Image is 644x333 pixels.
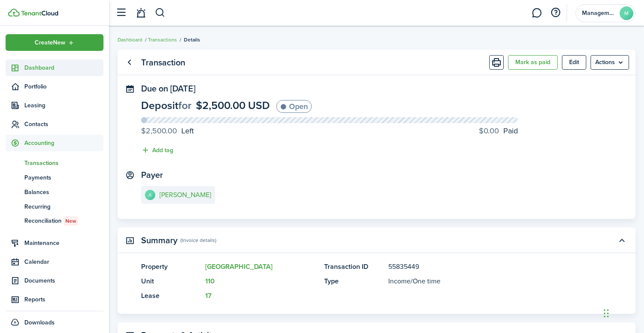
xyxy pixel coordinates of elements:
a: Dashboard [6,59,103,76]
panel-main-title: Property [141,262,201,272]
a: Balances [6,185,103,199]
button: Toggle accordion [614,233,629,248]
button: Mark as paid [508,55,558,70]
button: Open resource center [548,6,563,20]
img: TenantCloud [21,11,58,16]
a: Transactions [6,156,103,170]
span: Management [582,10,616,16]
button: Search [155,6,165,20]
span: Reports [24,295,103,304]
button: Open sidebar [113,5,129,21]
panel-main-title: Summary [141,236,177,245]
span: Recurring [24,202,103,211]
avatar-text: M [620,6,633,20]
progress-caption-label-value: $0.00 [479,125,499,137]
a: 17 [205,291,212,301]
span: $2,500.00 USD [196,97,270,113]
progress-caption-label: Paid [479,125,518,137]
a: Go back [122,55,136,70]
panel-main-title: Transaction [141,58,185,68]
panel-main-title: Payer [141,170,163,180]
span: Details [184,36,200,44]
panel-main-title: Transaction ID [324,262,384,272]
progress-caption-label: Left [141,125,194,137]
a: JL[PERSON_NAME] [141,186,215,204]
panel-main-description: 55835449 [388,262,586,272]
span: Portfolio [24,82,103,91]
span: Due on [DATE] [141,82,195,95]
span: Calendar [24,257,103,266]
panel-main-title: Type [324,276,384,286]
span: Reconciliation [24,216,103,226]
panel-main-description: / [388,276,586,286]
span: One time [413,276,440,286]
button: Edit [562,55,586,70]
panel-main-title: Unit [141,276,201,286]
a: Messaging [529,2,545,24]
span: Dashboard [24,63,103,72]
span: Deposit [141,97,178,113]
button: Print [489,55,504,70]
span: Accounting [24,139,103,147]
img: TenantCloud [8,9,20,17]
span: for [178,97,192,113]
span: Create New [35,40,65,46]
panel-main-body: Toggle accordion [118,262,635,314]
span: Transactions [24,159,103,168]
span: Payments [24,173,103,182]
a: Transactions [148,36,177,44]
a: ReconciliationNew [6,214,103,228]
span: Maintenance [24,239,103,248]
div: Drag [604,301,609,326]
a: Reports [6,291,103,308]
span: Balances [24,188,103,197]
a: 110 [205,276,215,286]
a: Dashboard [118,36,142,44]
menu-btn: Actions [591,55,629,70]
span: Leasing [24,101,103,110]
span: Downloads [24,318,55,327]
avatar-text: JL [145,190,155,200]
span: Documents [24,276,103,285]
panel-main-subtitle: (Invoice details) [180,236,216,244]
a: [GEOGRAPHIC_DATA] [205,262,272,271]
a: Notifications [133,2,149,24]
e-details-info-title: [PERSON_NAME] [160,191,211,199]
progress-caption-label-value: $2,500.00 [141,125,177,137]
a: Payments [6,170,103,185]
span: New [65,217,76,225]
button: Add tag [141,145,173,155]
button: Open menu [6,34,103,51]
panel-main-title: Lease [141,291,201,301]
status: Open [276,100,312,113]
a: Recurring [6,199,103,214]
span: Contacts [24,120,103,129]
iframe: Chat Widget [601,292,644,333]
button: Open menu [591,55,629,70]
span: Income [388,276,411,286]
